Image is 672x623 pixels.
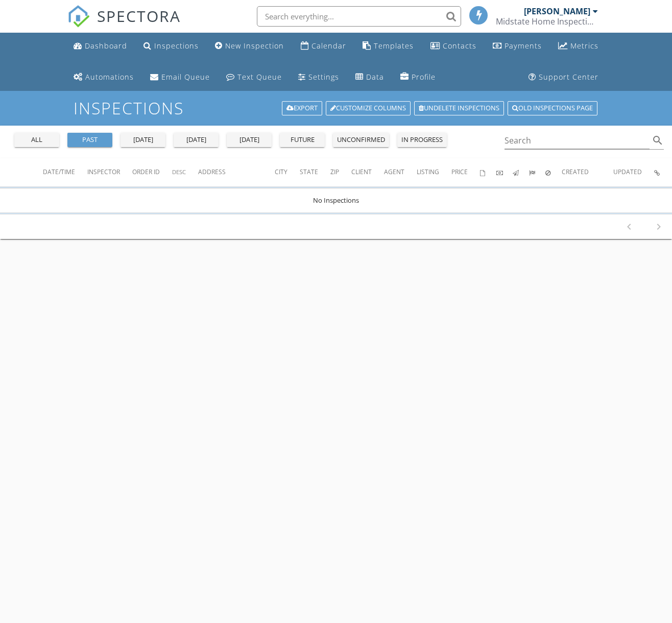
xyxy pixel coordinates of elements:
a: Inspections [139,37,203,56]
a: SPECTORA [67,14,181,35]
th: Client: Not sorted. [351,158,384,187]
button: [DATE] [121,133,165,147]
h1: Inspections [74,99,598,117]
div: [DATE] [125,135,161,145]
span: SPECTORA [97,5,181,27]
div: Contacts [443,41,476,51]
a: Undelete inspections [414,101,504,115]
a: Export [282,101,322,115]
div: Calendar [311,41,346,51]
a: Data [351,68,388,87]
div: Support Center [539,72,598,82]
a: Support Center [524,68,603,87]
button: unconfirmed [333,133,389,147]
div: past [71,135,108,145]
span: Inspector [87,167,120,176]
button: future [280,133,325,147]
a: New Inspection [211,37,288,56]
span: State [300,167,318,176]
th: Listing: Not sorted. [417,158,451,187]
th: Inspector: Not sorted. [87,158,132,187]
th: City: Not sorted. [275,158,300,187]
div: [PERSON_NAME] [524,6,590,16]
th: Agent: Not sorted. [384,158,417,187]
th: Zip: Not sorted. [330,158,351,187]
th: Order ID: Not sorted. [132,158,172,187]
div: Automations [85,72,134,82]
button: [DATE] [227,133,272,147]
th: State: Not sorted. [300,158,330,187]
span: Created [562,167,589,176]
div: New Inspection [225,41,284,51]
th: Paid: Not sorted. [496,158,513,187]
a: Metrics [554,37,603,56]
a: Contacts [426,37,481,56]
span: Price [451,167,468,176]
th: Created: Not sorted. [562,158,613,187]
th: Inspection Details: Not sorted. [654,158,672,187]
th: Canceled: Not sorted. [545,158,562,187]
span: Agent [384,167,404,176]
th: Published: Not sorted. [513,158,529,187]
th: Address: Not sorted. [198,158,275,187]
div: Profile [412,72,436,82]
a: Text Queue [222,68,286,87]
button: [DATE] [174,133,219,147]
div: future [284,135,321,145]
span: Address [198,167,226,176]
button: all [14,133,59,147]
input: Search everything... [257,6,461,27]
span: Date/Time [43,167,75,176]
span: Listing [417,167,439,176]
th: Date/Time: Not sorted. [43,158,87,187]
div: Text Queue [237,72,282,82]
a: Templates [358,37,418,56]
a: Old inspections page [508,101,597,115]
div: Data [366,72,384,82]
div: in progress [401,135,443,145]
div: Midstate Home Inspections LLC [496,16,598,27]
div: Payments [505,41,542,51]
a: Dashboard [69,37,131,56]
a: Calendar [297,37,350,56]
button: in progress [397,133,447,147]
div: Templates [374,41,414,51]
input: Search [505,132,650,149]
span: Desc [172,168,186,176]
span: Zip [330,167,339,176]
th: Price: Not sorted. [451,158,480,187]
a: Automations (Basic) [69,68,138,87]
div: Dashboard [85,41,127,51]
span: Order ID [132,167,160,176]
img: The Best Home Inspection Software - Spectora [67,5,90,28]
div: [DATE] [178,135,214,145]
a: Email Queue [146,68,214,87]
span: Updated [613,167,642,176]
th: Updated: Not sorted. [613,158,654,187]
div: Metrics [570,41,598,51]
th: Desc: Not sorted. [172,158,198,187]
a: Payments [489,37,546,56]
th: Agreements signed: Not sorted. [480,158,496,187]
a: Customize Columns [326,101,411,115]
div: Settings [308,72,339,82]
th: Submitted: Not sorted. [529,158,545,187]
div: [DATE] [231,135,268,145]
div: unconfirmed [337,135,385,145]
button: past [67,133,112,147]
div: all [18,135,55,145]
i: search [652,134,664,147]
div: Inspections [154,41,199,51]
a: Company Profile [396,68,440,87]
a: Settings [294,68,343,87]
span: City [275,167,287,176]
div: Email Queue [161,72,210,82]
span: Client [351,167,372,176]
